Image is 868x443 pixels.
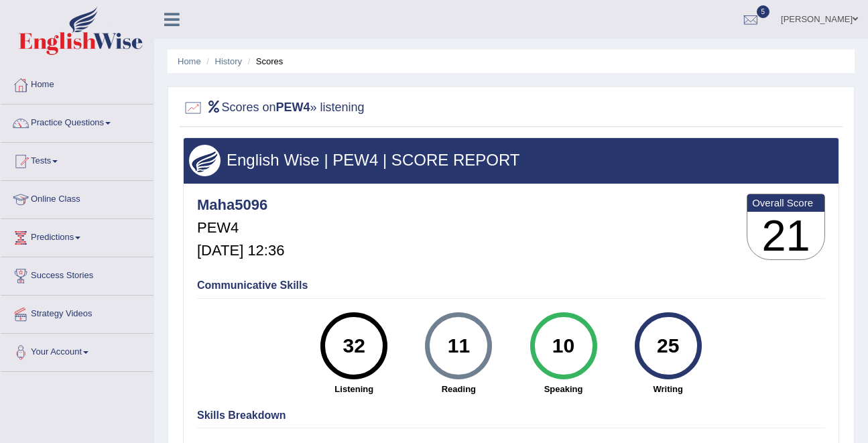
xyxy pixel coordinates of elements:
[539,318,588,374] div: 10
[517,383,609,395] strong: Speaking
[276,101,310,114] b: PEW4
[1,219,153,253] a: Predictions
[197,279,825,292] h4: Communicative Skills
[1,105,153,138] a: Practice Questions
[189,151,833,169] h3: English Wise | PEW4 | SCORE REPORT
[308,383,399,395] strong: Listening
[215,56,242,66] a: History
[183,98,365,118] h2: Scores on » listening
[747,212,824,260] h3: 21
[757,5,770,18] span: 5
[245,55,284,68] li: Scores
[434,318,483,374] div: 11
[197,409,825,422] h4: Skills Breakdown
[197,220,284,236] h5: PEW4
[643,318,692,374] div: 25
[413,383,504,395] strong: Reading
[1,334,153,367] a: Your Account
[189,145,221,176] img: wings.png
[1,181,153,214] a: Online Class
[752,197,820,208] b: Overall Score
[330,318,379,374] div: 32
[1,66,153,100] a: Home
[623,383,714,395] strong: Writing
[197,243,284,259] h5: [DATE] 12:36
[197,197,284,213] h4: Maha5096
[1,257,153,291] a: Success Stories
[1,143,153,176] a: Tests
[1,296,153,329] a: Strategy Videos
[178,56,201,66] a: Home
